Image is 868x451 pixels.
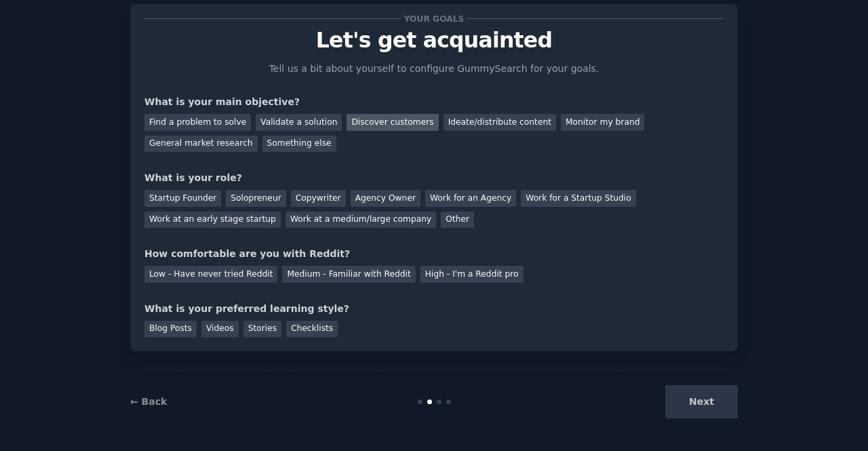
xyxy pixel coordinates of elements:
[521,190,635,207] div: Work for a Startup Studio
[401,12,467,26] span: Your goals
[226,190,285,207] div: Solopreneur
[262,136,336,153] div: Something else
[425,190,516,207] div: Work for an Agency
[420,266,524,283] div: High - I'm a Reddit pro
[144,302,724,316] div: What is your preferred learning style?
[243,321,281,338] div: Stories
[561,114,644,131] div: Monitor my brand
[201,321,239,338] div: Videos
[443,114,556,131] div: Ideate/distribute content
[144,28,724,52] p: Let's get acquainted
[144,136,258,153] div: General market research
[144,114,251,131] div: Find a problem to solve
[291,190,346,207] div: Copywriter
[144,171,724,185] div: What is your role?
[144,190,221,207] div: Startup Founder
[144,95,724,109] div: What is your main objective?
[144,247,724,261] div: How comfortable are you with Reddit?
[285,212,436,229] div: Work at a medium/large company
[263,62,605,76] p: Tell us a bit about yourself to configure GummySearch for your goals.
[130,396,167,407] a: ← Back
[351,190,420,207] div: Agency Owner
[144,321,197,338] div: Blog Posts
[144,266,277,283] div: Low - Have never tried Reddit
[441,212,474,229] div: Other
[347,114,438,131] div: Discover customers
[282,266,415,283] div: Medium - Familiar with Reddit
[286,321,338,338] div: Checklists
[256,114,342,131] div: Validate a solution
[144,212,281,229] div: Work at an early stage startup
